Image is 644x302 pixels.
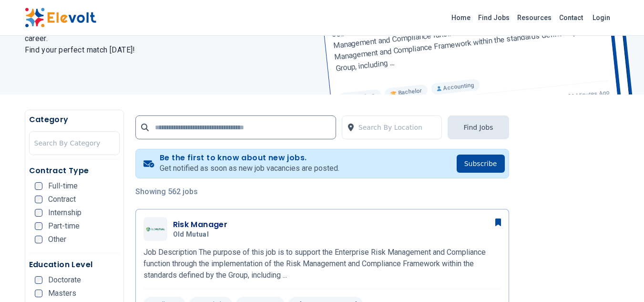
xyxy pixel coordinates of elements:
[48,182,78,190] span: Full-time
[48,222,80,230] span: Part-time
[474,10,513,25] a: Find Jobs
[146,219,165,239] img: Old Mutual
[35,182,42,190] input: Full-time
[29,114,120,125] h5: Category
[35,209,42,217] input: Internship
[143,247,501,281] p: Job Description The purpose of this job is to support the Enterprise Risk Management and Complian...
[35,236,42,243] input: Other
[25,8,96,28] img: Elevolt
[48,196,76,203] span: Contract
[48,276,81,284] span: Doctorate
[35,276,42,284] input: Doctorate
[596,256,644,302] iframe: Chat Widget
[173,230,209,239] span: Old Mutual
[135,186,509,198] p: Showing 562 jobs
[457,155,505,173] button: Subscribe
[448,115,509,139] button: Find Jobs
[48,236,66,243] span: Other
[555,10,587,25] a: Contact
[48,209,82,217] span: Internship
[35,290,42,297] input: Masters
[29,165,120,177] h5: Contract Type
[160,163,339,174] p: Get notified as soon as new job vacancies are posted.
[48,290,76,297] span: Masters
[29,259,120,271] h5: Education Level
[160,153,339,163] h4: Be the first to know about new jobs.
[35,196,42,203] input: Contract
[448,10,474,25] a: Home
[587,8,616,27] a: Login
[35,222,42,230] input: Part-time
[513,10,555,25] a: Resources
[25,21,311,56] h2: Explore exciting roles with leading companies and take the next big step in your career. Find you...
[173,219,228,230] h3: Risk Manager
